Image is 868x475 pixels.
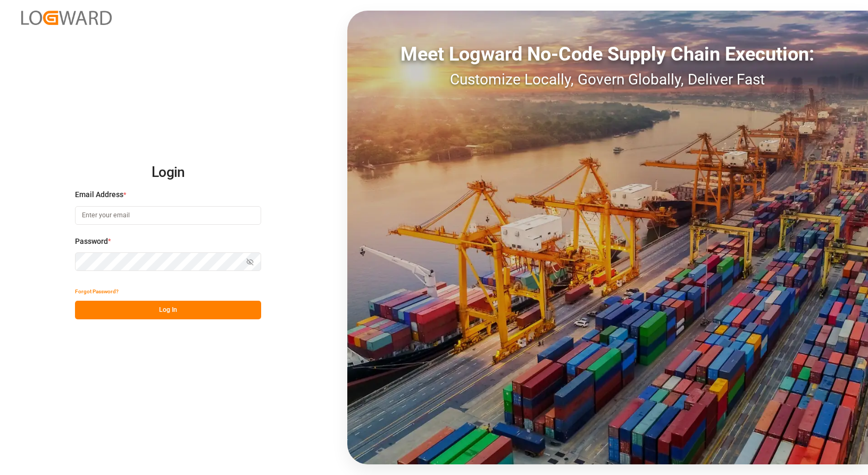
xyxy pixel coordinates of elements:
[347,40,868,69] div: Meet Logward No-Code Supply Chain Execution:
[75,236,108,247] span: Password
[75,156,261,190] h2: Login
[75,282,119,301] button: Forgot Password?
[75,301,261,319] button: Log In
[75,189,123,200] span: Email Address
[75,206,261,225] input: Enter your email
[347,69,868,91] div: Customize Locally, Govern Globally, Deliver Fast
[21,11,112,25] img: Logward_new_orange.png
